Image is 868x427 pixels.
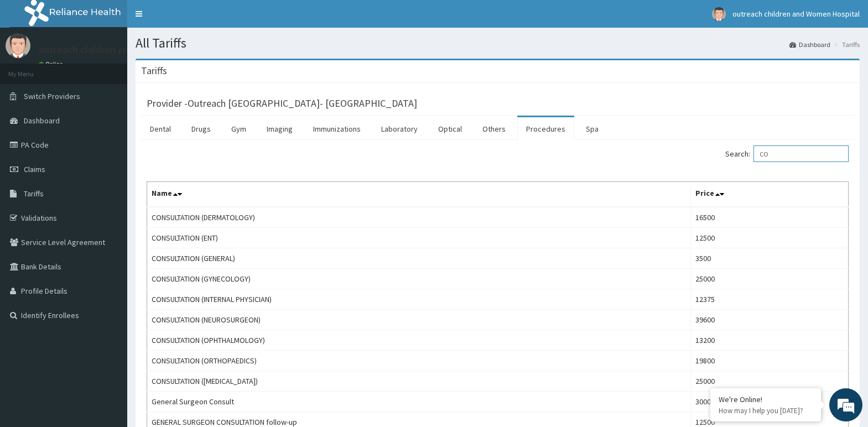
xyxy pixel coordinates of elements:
a: Online [39,60,65,68]
span: We're online! [64,139,153,251]
td: 25000 [691,269,849,289]
span: outreach children and Women Hospital [732,9,860,19]
h3: Provider - Outreach [GEOGRAPHIC_DATA]- [GEOGRAPHIC_DATA] [147,98,417,108]
th: Name [147,182,691,207]
img: User Image [712,7,726,21]
a: Laboratory [372,117,427,140]
a: Gym [222,117,255,140]
input: Search: [753,145,849,162]
a: Dental [141,117,180,140]
p: How may I help you today? [719,406,813,415]
div: We're Online! [719,394,813,404]
div: Minimize live chat window [181,6,208,32]
a: Drugs [183,117,220,140]
a: Optical [429,117,471,140]
a: Dashboard [789,40,830,49]
img: d_794563401_company_1708531726252_794563401 [20,55,45,83]
td: CONSULTATION (ENT) [147,228,691,248]
td: CONSULTATION (GENERAL) [147,248,691,269]
td: CONSULTATION ([MEDICAL_DATA]) [147,371,691,392]
a: Immunizations [304,117,370,140]
span: Tariffs [24,189,44,199]
td: General Surgeon Consult [147,392,691,412]
td: CONSULTATION (GYNECOLOGY) [147,269,691,289]
td: 30000 [691,392,849,412]
td: 3500 [691,248,849,269]
label: Search: [725,145,849,162]
td: 19800 [691,351,849,371]
textarea: Type your message and hit 'Enter' [6,302,211,341]
h3: Tariffs [141,66,167,76]
td: 12375 [691,289,849,310]
span: Switch Providers [24,91,80,101]
td: CONSULTATION (NEUROSURGEON) [147,310,691,330]
p: outreach children and Women Hospital [39,45,207,55]
td: 12500 [691,228,849,248]
td: CONSULTATION (OPHTHALMOLOGY) [147,330,691,351]
li: Tariffs [831,40,860,49]
a: Imaging [258,117,302,140]
td: CONSULTATION (INTERNAL PHYSICIAN) [147,289,691,310]
span: Dashboard [24,116,60,126]
td: CONSULTATION (ORTHOPAEDICS) [147,351,691,371]
td: 16500 [691,207,849,228]
span: Claims [24,164,45,174]
th: Price [691,182,849,207]
div: Chat with us now [58,62,186,76]
a: Others [474,117,514,140]
td: CONSULTATION (DERMATOLOGY) [147,207,691,228]
a: Procedures [517,117,574,140]
img: User Image [6,33,30,58]
td: 13200 [691,330,849,351]
td: 39600 [691,310,849,330]
h1: All Tariffs [136,36,860,50]
td: 25000 [691,371,849,392]
a: Spa [577,117,607,140]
